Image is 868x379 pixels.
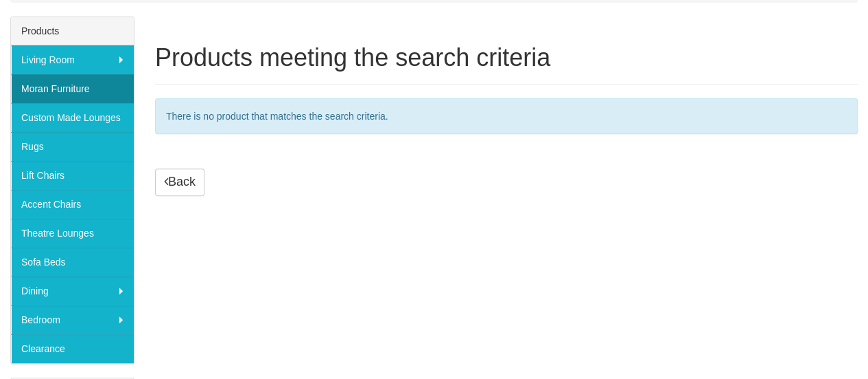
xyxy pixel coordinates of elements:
a: Accent Chairs [11,190,134,219]
a: Theatre Lounges [11,219,134,248]
a: Custom Made Lounges [11,103,134,132]
a: Moran Furniture [11,74,134,103]
div: Products [11,17,134,45]
a: Lift Chairs [11,161,134,190]
a: Clearance [11,334,134,363]
div: There is no product that matches the search criteria. [155,98,858,134]
a: Dining [11,277,134,305]
a: Sofa Beds [11,248,134,277]
h1: Products meeting the search criteria [155,44,858,72]
a: Living Room [11,45,134,74]
a: Rugs [11,132,134,161]
a: Back [155,169,204,196]
a: Bedroom [11,305,134,334]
